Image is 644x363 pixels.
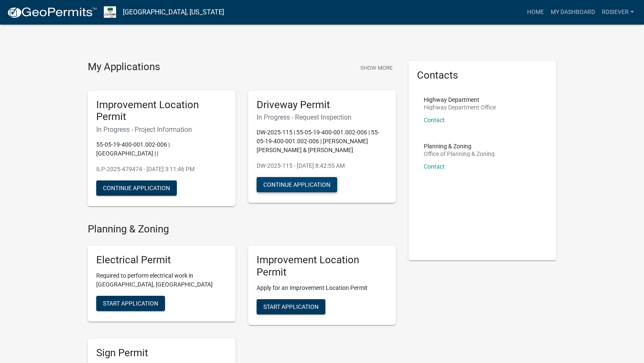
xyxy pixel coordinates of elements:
[357,61,396,75] button: Show More
[257,161,387,170] p: DW-2025-115 - [DATE] 8:42:55 AM
[96,180,177,196] button: Continue Application
[547,4,598,20] a: My Dashboard
[424,143,495,149] p: Planning & Zoning
[424,163,445,170] a: Contact
[417,69,548,82] h5: Contacts
[96,140,227,158] p: 55-05-19-400-001.002-006 | [GEOGRAPHIC_DATA] | |
[257,99,387,111] h5: Driveway Permit
[96,126,227,134] h6: In Progress - Project Information
[424,104,496,110] p: Highway Department Office
[96,254,227,266] h5: Electrical Permit
[524,4,547,20] a: Home
[424,117,445,123] a: Contact
[424,151,495,157] p: Office of Planning & Zoning
[96,271,227,289] p: Required to perform electrical work in [GEOGRAPHIC_DATA], [GEOGRAPHIC_DATA]
[257,113,387,121] h6: In Progress - Request Inspection
[263,303,319,310] span: Start Application
[88,223,396,235] h4: Planning & Zoning
[257,284,387,292] p: Apply for an Improvement Location Permit
[103,300,158,306] span: Start Application
[96,165,227,174] p: ILP-2025-479474 - [DATE] 3:11:46 PM
[257,177,337,192] button: Continue Application
[123,5,224,19] a: [GEOGRAPHIC_DATA], [US_STATE]
[88,61,160,74] h4: My Applications
[96,347,227,359] h5: Sign Permit
[598,4,637,20] a: rdsiever
[257,254,387,278] h5: Improvement Location Permit
[104,6,116,18] img: Morgan County, Indiana
[424,97,496,103] p: Highway Department
[257,299,325,314] button: Start Application
[96,296,165,311] button: Start Application
[257,128,387,155] p: DW-2025-115 | 55-05-19-400-001.002-006 | 55-05-19-400-001.002-006 | [PERSON_NAME] [PERSON_NAME] &...
[96,99,227,123] h5: Improvement Location Permit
